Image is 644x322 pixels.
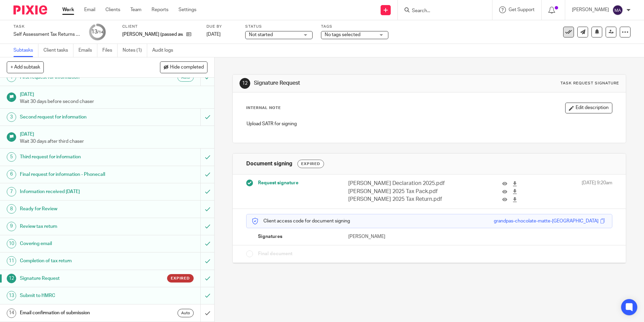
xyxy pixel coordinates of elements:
span: Request signature [258,180,298,186]
h1: Review tax return [20,221,136,232]
h1: Second request for information [20,112,136,122]
div: 14 [7,308,16,318]
button: + Add subtask [7,61,44,73]
div: Expired [297,160,324,168]
small: /14 [97,30,103,34]
div: 8 [7,204,16,214]
a: Reports [152,6,168,13]
h1: Document signing [246,160,292,167]
h1: Ready for Review [20,204,136,214]
div: 3 [7,112,16,122]
div: 12 [7,274,16,283]
p: [PERSON_NAME] [572,6,609,13]
h1: Signature Request [20,273,136,284]
div: Task request signature [560,81,619,86]
span: [DATE] 9:20am [582,180,612,203]
p: Wait 30 days after third chaser [20,138,208,145]
span: [DATE] [206,32,221,37]
label: Status [245,24,313,29]
h1: Signature Request [254,80,444,87]
div: 7 [7,187,16,196]
p: [PERSON_NAME] 2025 Tax Return.pdf [348,195,450,203]
h1: First request for information [20,72,136,82]
span: Expired [171,275,190,281]
div: 13 [7,291,16,300]
label: Due by [206,24,237,29]
span: Get Support [509,7,535,12]
p: Client access code for document signing [252,218,350,224]
div: Auto [178,73,194,82]
a: Audit logs [152,44,178,57]
input: Search [411,8,472,14]
h1: [DATE] [20,89,208,98]
h1: Submit to HMRC [20,291,136,301]
a: Clients [105,6,120,13]
span: Not started [249,32,273,37]
p: [PERSON_NAME] 2025 Tax Pack.pdf [348,188,450,195]
label: Client [122,24,198,29]
div: 9 [7,222,16,231]
h1: Email confirmation of submission [20,308,136,318]
p: [PERSON_NAME] (passed away) [122,31,183,38]
p: Internal Note [246,105,281,111]
h1: Third request for information [20,152,136,162]
div: grandpas-chocolate-matte-[GEOGRAPHIC_DATA] [494,218,599,224]
img: Pixie [13,5,47,15]
div: 11 [7,256,16,266]
div: Auto [178,309,194,317]
div: 1 [7,73,16,82]
a: Email [84,6,95,13]
label: Task [13,24,81,29]
div: 12 [239,78,250,89]
button: Edit description [565,103,612,113]
div: Self Assessment Tax Returns - NON BOOKKEEPING CLIENTS [13,31,81,38]
span: No tags selected [325,32,360,37]
p: Wait 30 days before second chaser [20,98,208,105]
h1: [DATE] [20,129,208,138]
h1: Information received [DATE] [20,187,136,197]
p: [PERSON_NAME] [348,233,429,240]
a: Emails [78,44,97,57]
label: Tags [321,24,388,29]
h1: Covering email [20,239,136,249]
a: Client tasks [43,44,73,57]
a: Settings [179,6,196,13]
p: Upload SATR for signing [247,120,612,127]
span: Final document [258,250,292,257]
img: svg%3E [612,5,623,16]
div: 5 [7,152,16,162]
span: Hide completed [170,65,204,70]
h1: Completion of tax return [20,256,136,266]
div: 6 [7,170,16,179]
span: Signatures [258,233,282,240]
a: Work [62,6,74,13]
a: Team [130,6,141,13]
div: 10 [7,239,16,248]
p: [PERSON_NAME] Declaration 2025.pdf [348,180,450,187]
div: 13 [91,28,103,36]
a: Notes (1) [123,44,147,57]
h1: Final request for information - Phonecall [20,169,136,180]
button: Hide completed [160,61,207,73]
a: Subtasks [13,44,38,57]
a: Files [102,44,118,57]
